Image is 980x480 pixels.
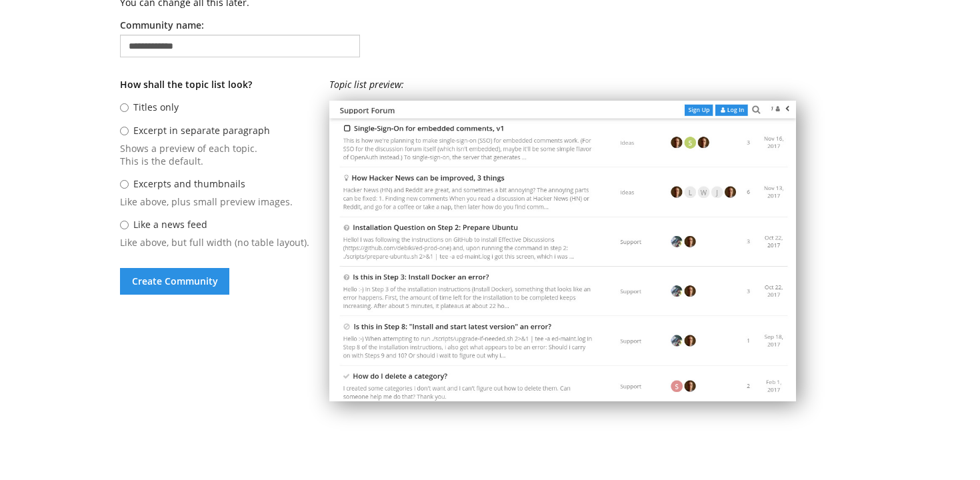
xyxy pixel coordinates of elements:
[120,268,229,295] button: Create Community
[120,127,129,135] input: Excerpt in separate paragraph
[120,236,309,249] span: Like above, but full width (no table layout).
[133,124,270,137] label: Excerpt in separate paragraph
[133,218,207,231] label: Like a news feed
[133,177,245,190] label: Excerpts and thumbnails
[120,103,129,112] input: Titles only
[120,221,129,229] input: Like a news feed
[329,78,404,91] i: Topic list preview:
[133,101,179,113] label: Titles only
[120,142,309,167] span: Shows a preview of each topic. This is the default.
[120,78,252,91] b: How shall the topic list look?
[120,19,204,31] label: Community name:
[120,180,129,189] input: Excerpts and thumbnails
[329,101,796,401] img: topic-list-excerpt-below-title.jpg
[120,195,309,208] span: Like above, plus small preview images.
